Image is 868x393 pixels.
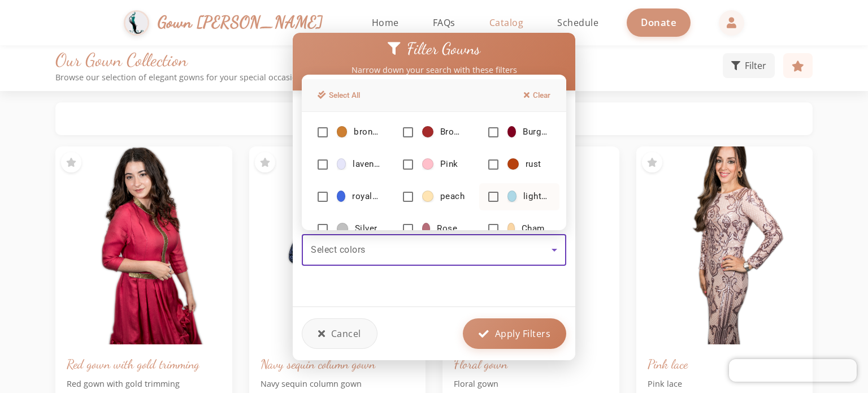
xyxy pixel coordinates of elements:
[437,223,465,235] span: Rose gold
[440,191,465,202] span: peach
[311,86,367,104] button: Select All
[355,223,377,235] span: Silver
[440,126,465,138] span: Brown
[523,191,550,202] span: lightblue
[523,126,550,138] span: Burgundy
[352,191,380,202] span: royalblue
[354,126,380,138] span: bronze
[729,359,857,382] iframe: Chatra live chat
[522,223,550,235] span: Champagne
[526,158,541,170] span: rust
[440,158,458,170] span: Pink
[353,158,380,170] span: lavender
[517,86,557,104] button: Clear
